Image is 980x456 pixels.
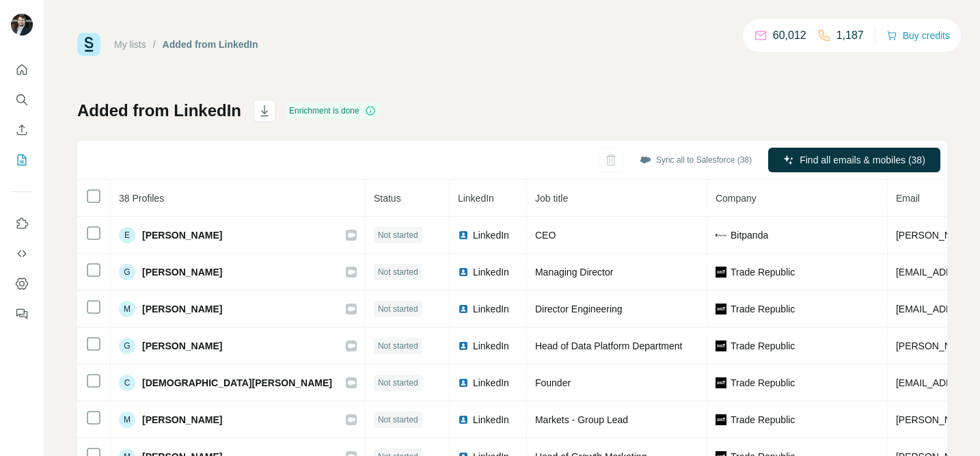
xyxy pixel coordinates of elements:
[535,230,556,241] span: CEO
[731,413,795,427] span: Trade Republic
[11,14,33,36] img: Avatar
[119,338,135,354] div: G
[716,193,757,204] span: Company
[378,229,418,241] span: Not started
[731,339,795,353] span: Trade Republic
[473,302,509,316] span: LinkedIn
[716,267,726,278] img: company-logo
[535,340,683,351] span: Head of Data Platform Department
[11,88,33,112] button: Search
[378,303,418,315] span: Not started
[378,377,418,389] span: Not started
[119,227,135,243] div: E
[458,414,469,425] img: LinkedIn logo
[458,267,469,278] img: LinkedIn logo
[11,271,33,296] button: Dashboard
[535,377,571,388] span: Founder
[630,150,761,170] button: Sync all to Salesforce (38)
[535,414,628,425] span: Markets - Group Lead
[731,376,795,390] span: Trade Republic
[285,103,380,119] div: Enrichment is done
[458,304,469,314] img: LinkedIn logo
[142,376,332,390] span: [DEMOGRAPHIC_DATA][PERSON_NAME]
[11,301,33,326] button: Feedback
[142,228,222,242] span: [PERSON_NAME]
[731,228,768,242] span: Bitpanda
[142,302,222,316] span: [PERSON_NAME]
[119,412,135,428] div: M
[11,241,33,266] button: Use Surfe API
[378,414,418,426] span: Not started
[716,377,726,388] img: company-logo
[77,33,100,56] img: Surfe Logo
[378,340,418,352] span: Not started
[535,304,623,314] span: Director Engineering
[119,193,164,204] span: 38 Profiles
[142,339,222,353] span: [PERSON_NAME]
[374,193,401,204] span: Status
[473,228,509,242] span: LinkedIn
[378,266,418,278] span: Not started
[800,153,925,167] span: Find all emails & mobiles (38)
[163,38,258,51] div: Added from LinkedIn
[77,100,241,122] h1: Added from LinkedIn
[886,26,950,45] button: Buy credits
[458,230,469,241] img: LinkedIn logo
[716,304,726,314] img: company-logo
[716,414,726,425] img: company-logo
[716,233,726,237] img: company-logo
[119,375,135,391] div: C
[11,118,33,142] button: Enrich CSV
[11,148,33,172] button: My lists
[473,339,509,353] span: LinkedIn
[473,413,509,427] span: LinkedIn
[153,38,156,51] li: /
[114,39,146,50] a: My lists
[11,211,33,236] button: Use Surfe on LinkedIn
[535,267,613,278] span: Managing Director
[458,377,469,388] img: LinkedIn logo
[716,340,726,351] img: company-logo
[473,376,509,390] span: LinkedIn
[11,57,33,82] button: Quick start
[119,264,135,280] div: G
[535,193,568,204] span: Job title
[773,27,806,44] p: 60,012
[836,27,864,44] p: 1,187
[119,301,135,317] div: M
[768,148,940,172] button: Find all emails & mobiles (38)
[142,265,222,279] span: [PERSON_NAME]
[142,413,222,427] span: [PERSON_NAME]
[731,302,795,316] span: Trade Republic
[458,193,494,204] span: LinkedIn
[731,265,795,279] span: Trade Republic
[458,340,469,351] img: LinkedIn logo
[473,265,509,279] span: LinkedIn
[896,193,920,204] span: Email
